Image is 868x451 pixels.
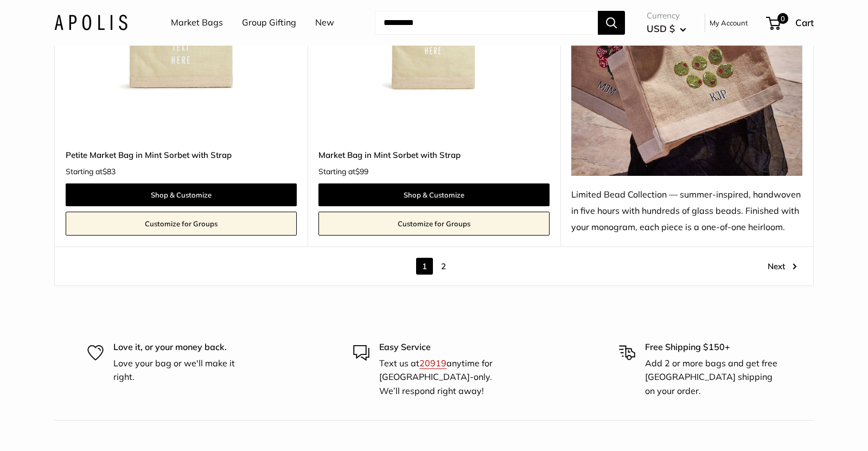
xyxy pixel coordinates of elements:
[171,15,223,31] a: Market Bags
[318,183,550,206] a: Shop & Customize
[645,357,781,398] p: Add 2 or more bags and get free [GEOGRAPHIC_DATA] shipping on your order.
[416,258,433,275] span: 1
[710,16,748,29] a: My Account
[598,11,625,35] button: Search
[113,340,249,354] p: Love it, or your money back.
[318,212,550,236] a: Customize for Groups
[435,258,452,275] a: 2
[66,212,297,236] a: Customize for Groups
[54,15,127,30] img: Apolis
[571,187,802,236] div: Limited Bead Collection — summer-inspired, handwoven in five hours with hundreds of glass beads. ...
[315,15,334,31] a: New
[318,168,368,175] span: Starting at
[113,357,249,384] p: Love your bag or we'll make it right.
[768,258,797,275] a: Next
[767,14,814,31] a: 0 Cart
[647,20,686,37] button: USD $
[419,358,446,369] a: 20919
[103,167,116,176] span: $83
[375,11,598,35] input: Search...
[379,357,515,398] p: Text us at anytime for [GEOGRAPHIC_DATA]-only. We’ll respond right away!
[318,149,550,161] a: Market Bag in Mint Sorbet with Strap
[379,340,515,354] p: Easy Service
[777,13,788,24] span: 0
[66,149,297,161] a: Petite Market Bag in Mint Sorbet with Strap
[645,340,781,354] p: Free Shipping $150+
[242,15,296,31] a: Group Gifting
[795,17,814,28] span: Cart
[647,8,686,23] span: Currency
[355,167,368,176] span: $99
[647,23,675,34] span: USD $
[66,168,116,175] span: Starting at
[66,183,297,206] a: Shop & Customize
